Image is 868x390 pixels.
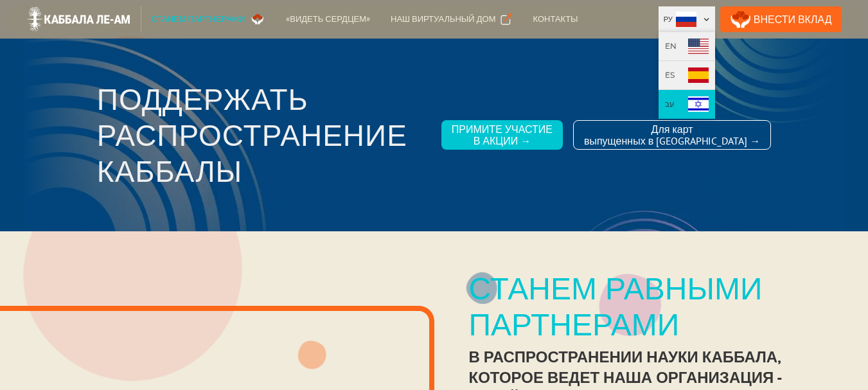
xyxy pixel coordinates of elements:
[720,6,842,32] a: Внести Вклад
[533,13,578,26] div: Контакты
[441,120,563,150] a: Примите участиев акции →
[659,6,715,32] div: Ру
[522,6,588,32] a: Контакты
[380,6,522,32] a: Наш виртуальный дом
[276,6,380,32] a: «Видеть сердцем»
[659,90,715,119] a: עב
[659,32,715,119] nav: Ру
[152,13,245,26] div: Станем партнерами
[97,81,431,189] h3: Поддержать распространение каббалы
[665,69,675,82] div: ES
[659,61,715,90] a: ES
[469,270,833,342] div: Станем равными партнерами
[391,13,495,26] div: Наш виртуальный дом
[665,98,675,111] div: עב
[286,13,370,26] div: «Видеть сердцем»
[573,120,771,150] a: Для картвыпущенных в [GEOGRAPHIC_DATA] →
[664,13,673,26] div: Ру
[659,32,715,61] a: EN
[584,123,760,146] div: Для карт выпущенных в [GEOGRAPHIC_DATA] →
[452,123,553,146] div: Примите участие в акции →
[141,6,276,32] a: Станем партнерами
[665,40,677,53] div: EN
